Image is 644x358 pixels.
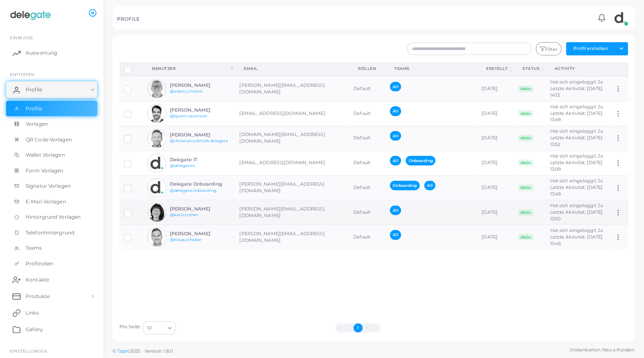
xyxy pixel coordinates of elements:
[235,126,349,150] td: [DOMAIN_NAME][EMAIL_ADDRESS][DOMAIN_NAME]
[235,175,349,200] td: [PERSON_NAME][EMAIL_ADDRESS][DOMAIN_NAME]
[6,225,97,241] a: Telefonhintergrund
[10,348,47,353] span: Einstellungen
[170,83,231,88] h6: [PERSON_NAME]
[6,304,97,321] a: Links
[119,324,141,330] label: Pro Seite
[536,42,561,55] button: Filter
[152,66,229,72] div: Benutzer
[390,131,401,141] span: All
[550,86,603,98] span: Letzte Aktivität: [DATE] 14:13
[518,135,533,141] span: Aktiv
[424,181,435,190] span: All
[26,213,81,221] span: Hintergrund Vorlagen
[117,16,140,22] h5: PROFILE
[26,326,43,333] span: Gallery
[178,323,538,332] ul: Pagination
[7,8,53,23] img: logo
[390,106,401,116] span: All
[554,66,601,72] div: activity
[26,86,42,93] span: Profile
[518,234,533,240] span: Aktiv
[550,128,603,134] span: Hat sich eingeloggt: Ja
[170,188,216,193] a: @delegate.onboarding
[170,206,231,212] h6: [PERSON_NAME]
[550,153,603,159] span: Hat sich eingeloggt: Ja
[170,89,203,93] a: @adam.johnson
[6,288,97,304] a: Produkte
[26,244,42,252] span: Teams
[170,181,231,187] h6: Delegate Onboarding
[26,229,74,236] span: Telefonhintergrund
[550,178,603,184] span: Hat sich eingeloggt: Ja
[550,104,603,110] span: Hat sich eingeloggt: Ja
[148,129,166,148] img: avatar
[550,135,603,147] span: Letzte Aktivität: [DATE] 13:52
[26,260,53,267] span: Profilrollen
[26,182,71,190] span: Signatur Vorlagen
[6,256,97,272] a: Profilrollen
[148,203,166,222] img: avatar
[26,293,50,300] span: Produkte
[6,147,97,163] a: Wallet Vorlagen
[6,81,97,98] a: Profile
[26,309,39,317] span: Links
[170,212,198,217] a: @karin.rother
[235,101,349,126] td: [EMAIL_ADDRESS][DOMAIN_NAME]
[612,10,628,26] img: avatar
[550,234,603,246] span: Letzte Aktivität: [DATE] 10:45
[390,205,401,215] span: All
[170,107,231,113] h6: [PERSON_NAME]
[477,126,513,150] td: [DATE]
[119,62,143,76] th: Row-selection
[550,209,603,222] span: Letzte Aktivität: [DATE] 13:50
[349,175,385,200] td: Default
[518,209,533,216] span: Aktiv
[6,271,97,288] a: Kontakte
[349,126,385,150] td: Default
[609,10,630,26] a: avatar
[6,163,97,179] a: Form Vorlagen
[148,154,166,172] img: avatar
[26,151,65,159] span: Wallet Vorlagen
[390,156,401,165] span: All
[244,66,340,72] div: Email
[170,114,208,118] a: @bjoern.neumann
[394,66,468,72] div: Teams
[353,323,363,332] button: Go to page 1
[349,200,385,225] td: Default
[477,200,513,225] td: [DATE]
[26,167,63,174] span: Form Vorlagen
[550,79,603,85] span: Hat sich eingeloggt: Ja
[148,104,166,123] img: avatar
[170,231,231,236] h6: [PERSON_NAME]
[170,157,231,162] h6: Delegate IT
[518,184,533,191] span: Aktiv
[349,101,385,126] td: Default
[6,240,97,256] a: Teams
[26,105,42,112] span: Profile
[170,163,195,168] a: @delegateit
[145,348,173,354] span: Version: 1.8.0
[6,101,97,117] a: Profile
[148,79,166,98] img: avatar
[358,66,376,72] div: Rollen
[570,346,635,353] span: Visitenkarten. Neu erfunden.
[550,160,603,172] span: Letzte Aktivität: [DATE] 13:09
[235,225,349,249] td: [PERSON_NAME][EMAIL_ADDRESS][DOMAIN_NAME]
[349,150,385,175] td: Default
[112,348,173,355] span: ©
[477,175,513,200] td: [DATE]
[477,76,513,101] td: [DATE]
[26,136,72,143] span: QR Code Vorlagen
[235,76,349,101] td: [PERSON_NAME][EMAIL_ADDRESS][DOMAIN_NAME]
[6,209,97,225] a: Hintergrund Vorlagen
[550,203,603,208] span: Hat sich eingeloggt: Ja
[390,181,420,190] span: Onboarding
[147,324,152,332] span: 10
[6,116,97,132] a: Vorlagen
[518,86,533,92] span: Aktiv
[390,82,401,91] span: All
[10,72,34,77] span: ENTITÄTEN
[390,230,401,239] span: All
